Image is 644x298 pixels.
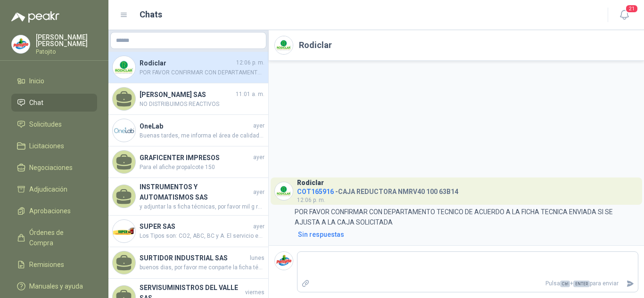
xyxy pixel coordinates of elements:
[113,119,135,142] img: Company Logo
[140,100,264,109] span: NO DISTRIBUIMOS REACTIVOS
[297,197,325,203] span: 12:06 p. m.
[140,232,264,241] span: Los Tipos son: CO2, ABC, BC y A. El servicio es para mantenimiento, recarga y prueba hidrostática...
[275,252,293,270] img: Company Logo
[296,229,638,240] a: Sin respuestas
[573,281,590,287] span: ENTER
[560,281,570,287] span: Ctrl
[253,222,264,231] span: ayer
[616,7,633,24] button: 21
[108,115,268,146] a: Company LogoOneLabayerBuenas tardes, me informa el área de calidad que es para comprobar limpieza...
[140,68,264,77] span: POR FAVOR CONFIRMAR CON DEPARTAMENTO TECNICO DE ACUERDO A LA FICHA TECNICA ENVIADA SI SE AJUSTA A...
[275,182,293,200] img: Company Logo
[36,34,97,47] p: [PERSON_NAME] [PERSON_NAME]
[140,221,251,232] h4: SUPER SAS
[253,153,264,162] span: ayer
[108,146,268,178] a: GRAFICENTER IMPRESOSayerPara el afiche propalcote 150
[11,224,97,252] a: Órdenes de Compra
[11,256,97,274] a: Remisiones
[29,206,71,216] span: Aprobaciones
[29,227,88,248] span: Órdenes de Compra
[11,180,97,198] a: Adjudicación
[275,36,293,54] img: Company Logo
[140,163,264,172] span: Para el afiche propalcote 150
[108,216,268,247] a: Company LogoSUPER SASayerLos Tipos son: CO2, ABC, BC y A. El servicio es para mantenimiento, reca...
[140,253,248,263] h4: SURTIDOR INDUSTRIAL SAS
[11,115,97,133] a: Solicitudes
[140,89,234,100] h4: [PERSON_NAME] SAS
[11,11,59,23] img: Logo peakr
[298,229,344,240] div: Sin respuestas
[11,137,97,155] a: Licitaciones
[29,97,43,108] span: Chat
[140,58,234,68] h4: Rodiclar
[29,141,64,151] span: Licitaciones
[11,72,97,90] a: Inicio
[11,159,97,177] a: Negociaciones
[140,263,264,272] span: buenos dias, por favor me conparte la ficha técnica de la caja que están cotizando, mi l gracias
[108,247,268,279] a: SURTIDOR INDUSTRIAL SASlunesbuenos dias, por favor me conparte la ficha técnica de la caja que es...
[297,275,314,292] label: Adjuntar archivos
[29,119,62,129] span: Solicitudes
[36,49,97,55] p: Patojito
[245,288,264,297] span: viernes
[29,184,67,194] span: Adjudicación
[625,4,638,13] span: 21
[253,121,264,130] span: ayer
[622,275,638,292] button: Enviar
[29,76,44,86] span: Inicio
[113,56,135,79] img: Company Logo
[29,281,83,291] span: Manuales y ayuda
[108,178,268,216] a: INSTRUMENTOS Y AUTOMATISMOS SASayery adjuntar la s ficha técnicas, por favor mil g racias
[113,220,135,242] img: Company Logo
[140,121,251,131] h4: OneLab
[140,202,264,211] span: y adjuntar la s ficha técnicas, por favor mil g racias
[314,275,623,292] p: Pulsa + para enviar
[108,83,268,115] a: [PERSON_NAME] SAS11:01 a. m.NO DISTRIBUIMOS REACTIVOS
[140,8,162,21] h1: Chats
[250,254,264,263] span: lunes
[11,277,97,295] a: Manuales y ayuda
[297,185,458,194] h4: - CAJA REDUCTORA NMRV40 100 63B14
[140,131,264,140] span: Buenas tardes, me informa el área de calidad que es para comprobar limpieza de tanques
[11,202,97,220] a: Aprobaciones
[11,94,97,112] a: Chat
[299,39,332,52] h2: Rodiclar
[297,180,324,185] h3: Rodiclar
[108,52,268,83] a: Company LogoRodiclar12:06 p. m.POR FAVOR CONFIRMAR CON DEPARTAMENTO TECNICO DE ACUERDO A LA FICHA...
[12,35,30,53] img: Company Logo
[140,182,251,202] h4: INSTRUMENTOS Y AUTOMATISMOS SAS
[236,90,264,99] span: 11:01 a. m.
[236,58,264,67] span: 12:06 p. m.
[29,162,73,173] span: Negociaciones
[140,153,251,163] h4: GRAFICENTER IMPRESOS
[297,188,334,195] span: COT165916
[253,188,264,197] span: ayer
[29,259,64,270] span: Remisiones
[295,207,638,227] p: POR FAVOR CONFIRMAR CON DEPARTAMENTO TECNICO DE ACUERDO A LA FICHA TECNICA ENVIADA SI SE AJUSTA A...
